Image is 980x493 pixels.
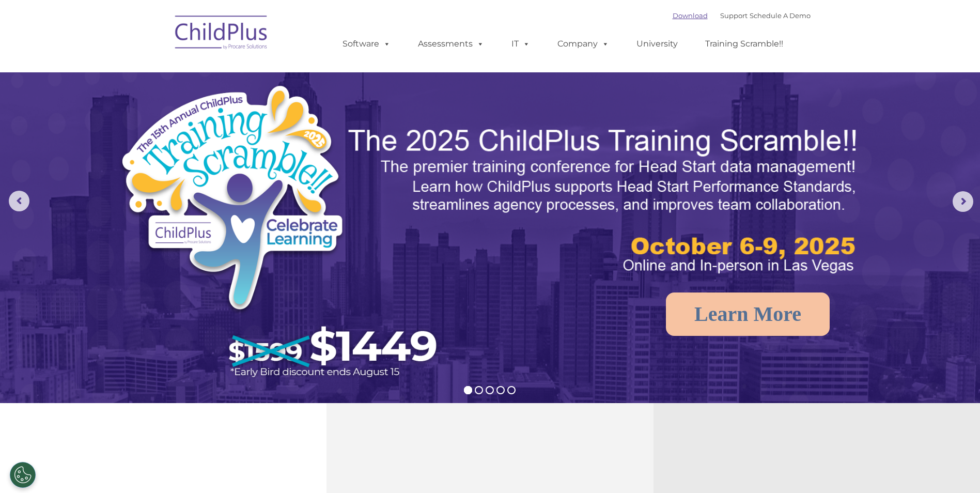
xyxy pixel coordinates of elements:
[501,34,540,54] a: IT
[695,34,794,54] a: Training Scramble!!
[547,34,619,54] a: Company
[170,8,273,60] img: ChildPlus by Procare Solutions
[332,34,401,54] a: Software
[666,292,830,336] a: Learn More
[673,11,811,20] font: |
[626,34,688,54] a: University
[10,462,36,488] button: Cookies Settings
[144,68,175,76] span: Last name
[408,34,494,54] a: Assessments
[673,11,708,20] a: Download
[144,111,188,118] span: Phone number
[750,11,811,20] a: Schedule A Demo
[811,381,980,493] iframe: Chat Widget
[720,11,748,20] a: Support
